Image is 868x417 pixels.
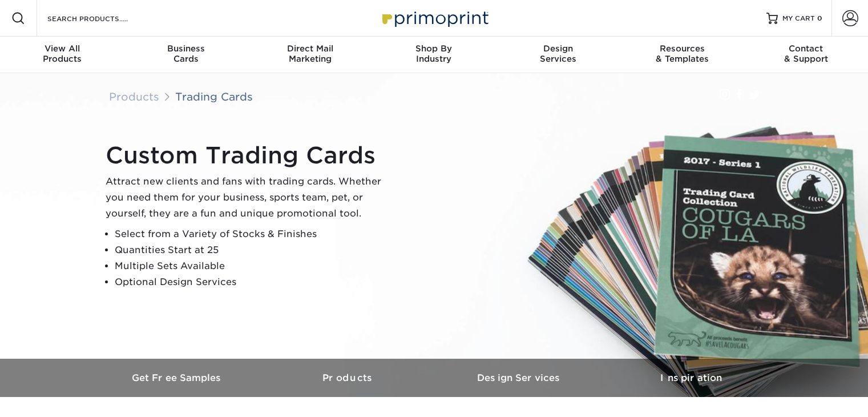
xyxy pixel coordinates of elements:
a: Products [263,359,434,397]
span: MY CART [782,14,815,23]
a: Design Services [434,359,605,397]
h3: Design Services [434,372,605,383]
h3: Products [263,372,434,383]
input: SEARCH PRODUCTS..... [46,11,158,25]
span: Design [496,43,620,54]
li: Multiple Sets Available [115,258,391,274]
img: Primoprint [377,6,491,30]
a: Get Free Samples [92,359,263,397]
h1: Custom Trading Cards [106,142,391,169]
li: Select from a Variety of Stocks & Finishes [115,226,391,242]
span: Contact [744,43,868,54]
div: Services [496,43,620,64]
h3: Get Free Samples [92,372,263,383]
span: Direct Mail [248,43,372,54]
li: Quantities Start at 25 [115,242,391,258]
span: Resources [620,43,744,54]
div: & Support [744,43,868,64]
a: BusinessCards [124,37,248,73]
p: Attract new clients and fans with trading cards. Whether you need them for your business, sports ... [106,174,391,222]
a: Direct MailMarketing [248,37,372,73]
a: Contact& Support [744,37,868,73]
span: Business [124,43,248,54]
a: Trading Cards [175,90,253,103]
span: 0 [817,14,822,22]
div: & Templates [620,43,744,64]
h3: Inspiration [605,372,777,383]
a: Inspiration [605,359,777,397]
div: Marketing [248,43,372,64]
div: Cards [124,43,248,64]
a: Products [109,90,159,103]
a: DesignServices [496,37,620,73]
a: Resources& Templates [620,37,744,73]
a: Shop ByIndustry [372,37,496,73]
div: Industry [372,43,496,64]
li: Optional Design Services [115,274,391,290]
span: Shop By [372,43,496,54]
